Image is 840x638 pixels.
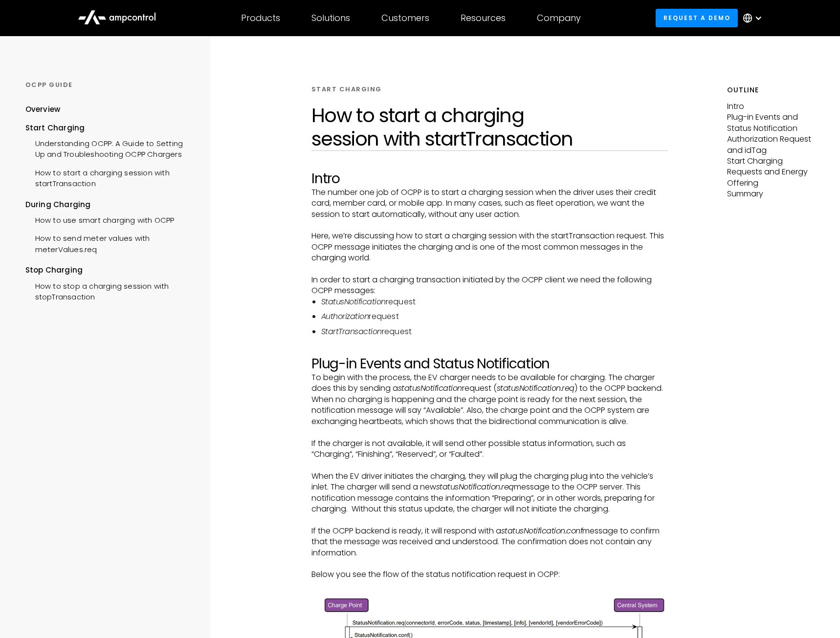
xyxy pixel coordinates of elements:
p: ‍ [311,558,668,569]
em: statusNotification.conf [501,525,583,536]
p: ‍ [311,514,668,525]
p: ‍ [311,460,668,470]
p: ‍ [311,220,668,231]
em: StatusNotification [321,296,386,307]
h5: Outline [727,85,815,95]
a: How to start a charging session with startTransaction [25,163,194,192]
div: Resources [461,13,506,23]
h2: Plug-in Events and Status Notification [311,356,668,372]
a: How to send meter values with meterValues.req [25,228,194,257]
p: Here, we’re discussing how to start a charging session with the startTransaction request. This OC... [311,231,668,263]
p: To begin with the process, the EV charger needs to be available for charging. The charger does th... [311,372,668,427]
em: statusNotification.req [497,383,575,394]
h1: How to start a charging session with startTransaction [311,104,668,150]
em: StartTransaction [321,326,382,337]
p: Authorization Request and idTag [727,134,815,156]
p: The number one job of OCPP is to start a charging session when the driver uses their credit card,... [311,187,668,220]
div: START CHARGING [311,85,382,94]
div: Solutions [311,13,350,23]
div: Products [241,13,280,23]
div: Company [537,13,581,23]
p: If the charger is not available, it will send other possible status information, such as “Chargin... [311,438,668,460]
div: Customers [381,13,429,23]
a: How to use smart charging with OCPP [25,210,175,228]
div: During Charging [25,199,194,210]
div: OCPP GUIDE [25,81,194,89]
a: Understanding OCPP: A Guide to Setting Up and Troubleshooting OCPP Chargers [25,133,194,163]
em: statusNotification [398,383,462,394]
p: If the OCPP backend is ready, it will respond with a message to confirm that the message was rece... [311,526,668,558]
p: Summary [727,189,815,199]
p: ‍ [311,345,668,356]
p: ‍ [311,427,668,438]
li: request [321,311,668,322]
p: Start Charging Requests and Energy Offering [727,156,815,189]
p: Below you see the flow of the status notification request in OCPP: [311,569,668,580]
em: Authorization [321,311,369,322]
p: ‍ [311,580,668,591]
div: Start Charging [25,123,194,133]
h2: Intro [311,170,668,187]
div: Overview [25,104,61,115]
p: In order to start a charging transaction initiated by the OCPP client we need the following OCPP ... [311,275,668,297]
li: request [321,326,668,337]
li: request [321,297,668,307]
p: When the EV driver initiates the charging, they will plug the charging plug into the vehicle’s in... [311,471,668,515]
p: Intro [727,101,815,112]
p: Plug-in Events and Status Notification [727,112,815,134]
em: statusNotification.req [436,481,514,492]
a: How to stop a charging session with stopTransaction [25,276,194,305]
a: Overview [25,104,61,122]
p: ‍ [311,264,668,275]
div: Stop Charging [25,265,194,276]
a: Request a demo [656,9,738,27]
